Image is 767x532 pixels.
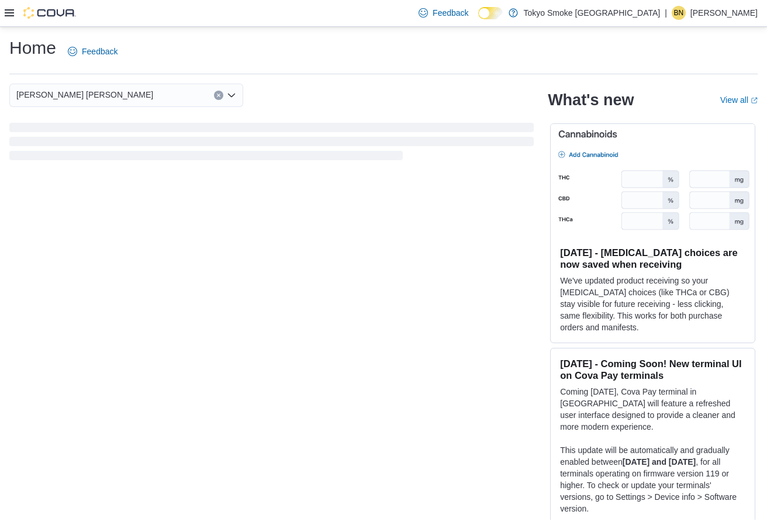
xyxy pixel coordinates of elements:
[560,444,745,514] p: This update will be automatically and gradually enabled between , for all terminals operating on ...
[478,19,479,20] span: Dark Mode
[414,1,473,25] a: Feedback
[63,40,122,63] a: Feedback
[674,6,684,20] span: BN
[9,125,534,163] span: Loading
[665,6,667,20] p: |
[690,6,758,20] p: [PERSON_NAME]
[23,7,76,19] img: Cova
[560,275,745,333] p: We've updated product receiving so your [MEDICAL_DATA] choices (like THCa or CBG) stay visible fo...
[548,91,634,109] h2: What's new
[560,247,745,270] h3: [DATE] - [MEDICAL_DATA] choices are now saved when receiving
[478,7,503,19] input: Dark Mode
[560,386,745,433] p: Coming [DATE], Cova Pay terminal in [GEOGRAPHIC_DATA] will feature a refreshed user interface des...
[433,7,468,19] span: Feedback
[623,457,696,467] strong: [DATE] and [DATE]
[9,36,56,60] h1: Home
[227,91,236,100] button: Open list of options
[720,95,758,105] a: View allExternal link
[751,97,758,104] svg: External link
[560,358,745,381] h3: [DATE] - Coming Soon! New terminal UI on Cova Pay terminals
[16,88,153,102] span: [PERSON_NAME] [PERSON_NAME]
[672,6,686,20] div: Brianna Nesbitt
[524,6,661,20] p: Tokyo Smoke [GEOGRAPHIC_DATA]
[214,91,223,100] button: Clear input
[82,46,118,57] span: Feedback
